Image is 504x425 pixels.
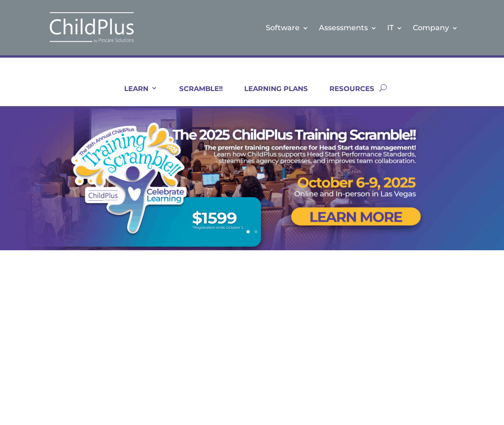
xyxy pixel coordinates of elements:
a: LEARN [113,84,158,106]
a: 1 [247,230,250,233]
a: RESOURCES [318,84,374,106]
a: Assessments [319,9,377,46]
a: Company [413,9,458,46]
a: IT [387,9,403,46]
a: SCRAMBLE!! [168,84,223,106]
a: LEARNING PLANS [233,84,308,106]
a: Software [266,9,309,46]
a: 2 [254,230,257,233]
